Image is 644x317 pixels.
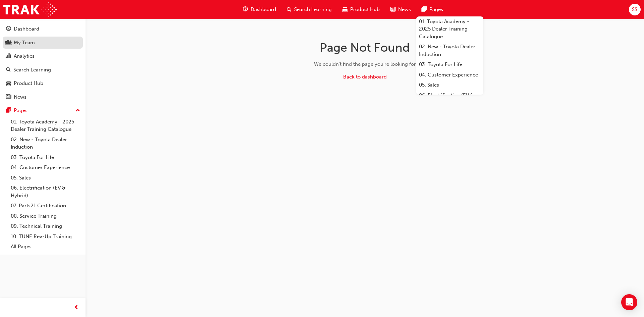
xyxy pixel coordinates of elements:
[343,74,387,80] a: Back to dashboard
[8,242,83,252] a: All Pages
[3,37,83,49] a: My Team
[287,5,291,14] span: search-icon
[3,21,83,104] button: DashboardMy TeamAnalyticsSearch LearningProduct HubNews
[14,107,28,114] div: Pages
[390,5,395,14] span: news-icon
[14,93,26,101] div: News
[6,67,11,73] span: search-icon
[8,231,83,242] a: 10. TUNE Rev-Up Training
[8,173,83,183] a: 05. Sales
[3,2,57,17] img: Trak
[6,26,11,32] span: guage-icon
[8,201,83,211] a: 07. Parts21 Certification
[8,117,83,135] a: 01. Toyota Academy - 2025 Dealer Training Catalogue
[350,6,380,13] span: Product Hub
[294,6,332,13] span: Search Learning
[3,50,83,62] a: Analytics
[398,6,411,13] span: News
[281,3,337,16] a: search-iconSearch Learning
[429,6,443,13] span: Pages
[8,211,83,221] a: 08. Service Training
[6,81,11,87] span: car-icon
[13,66,51,74] div: Search Learning
[337,3,385,16] a: car-iconProduct Hub
[632,6,637,13] span: SS
[416,90,483,108] a: 06. Electrification (EV & Hybrid)
[3,104,83,117] button: Pages
[14,39,35,47] div: My Team
[3,77,83,90] a: Product Hub
[6,53,11,59] span: chart-icon
[342,5,347,14] span: car-icon
[6,108,11,114] span: pages-icon
[8,221,83,231] a: 09. Technical Training
[416,42,483,59] a: 02. New - Toyota Dealer Induction
[3,64,83,76] a: Search Learning
[14,25,39,33] div: Dashboard
[259,40,471,55] h1: Page Not Found
[8,152,83,163] a: 03. Toyota For Life
[8,135,83,152] a: 02. New - Toyota Dealer Induction
[385,3,416,16] a: news-iconNews
[629,4,641,15] button: SS
[416,3,448,16] a: pages-iconPages
[3,23,83,35] a: Dashboard
[14,80,43,87] div: Product Hub
[416,16,483,42] a: 01. Toyota Academy - 2025 Dealer Training Catalogue
[416,70,483,80] a: 04. Customer Experience
[251,6,276,13] span: Dashboard
[259,60,471,68] div: We couldn't find the page you're looking for
[416,80,483,90] a: 05. Sales
[3,91,83,103] a: News
[8,183,83,201] a: 06. Electrification (EV & Hybrid)
[6,94,11,100] span: news-icon
[6,40,11,46] span: people-icon
[416,59,483,70] a: 03. Toyota For Life
[243,5,248,14] span: guage-icon
[14,52,35,60] div: Analytics
[422,5,427,14] span: pages-icon
[621,294,637,310] div: Open Intercom Messenger
[8,162,83,173] a: 04. Customer Experience
[237,3,281,16] a: guage-iconDashboard
[74,304,79,312] span: prev-icon
[75,106,80,115] span: up-icon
